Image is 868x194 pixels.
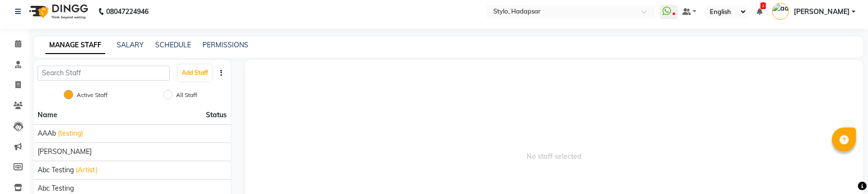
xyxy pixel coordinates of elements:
span: Status [206,110,227,120]
a: 3 [757,7,762,16]
span: abc testing [38,165,74,175]
a: PERMISSIONS [203,41,248,49]
label: All Staff [176,91,197,99]
input: Search Staff [38,66,170,81]
a: MANAGE STAFF [45,37,105,54]
label: Active Staff [77,91,108,99]
button: Add Staff [178,65,212,81]
span: Name [38,111,57,119]
span: (testing) [58,128,83,139]
a: SALARY [117,41,144,49]
a: SCHEDULE [155,41,191,49]
span: AAAb [38,128,56,139]
span: (Artist) [76,165,97,175]
span: Abc testing [38,183,74,194]
img: aadi manav [772,3,789,20]
span: 3 [760,2,766,9]
span: [PERSON_NAME] [794,7,850,17]
span: [PERSON_NAME] [38,147,92,157]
